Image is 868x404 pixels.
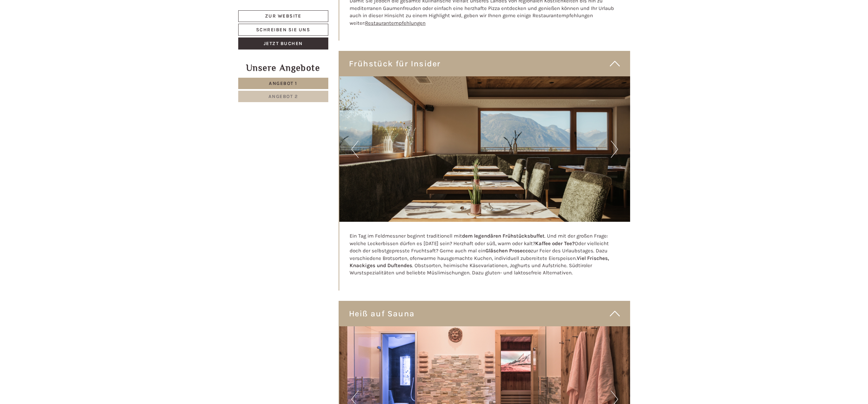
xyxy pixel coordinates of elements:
[365,20,426,26] a: Restaurantempfehlungen
[268,94,298,99] span: Angebot 2
[485,248,531,254] strong: Gläschen Prosecco
[269,80,297,86] span: Angebot 1
[10,33,112,38] small: 12:48
[339,301,630,326] div: Heiß auf Sauna
[238,24,328,36] a: Schreiben Sie uns
[462,233,545,239] strong: dem legendären Frühstücksbuffet
[227,181,270,193] button: Senden
[5,19,115,40] div: Guten Tag, wie können wir Ihnen helfen?
[238,10,328,22] a: Zur Website
[121,5,150,17] div: Montag
[10,20,112,25] div: Hotel B&B Feldmessner
[350,232,620,277] p: Ein Tag im Feldmessner beginnt traditionell mit . Und mit der großen Frage: welche Leckerbissen d...
[351,141,359,158] button: Previous
[339,51,630,76] div: Frühstück für Insider
[238,37,328,50] a: Jetzt buchen
[535,240,575,247] strong: Kaffee oder Tee?
[238,62,328,74] div: Unsere Angebote
[611,141,618,158] button: Next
